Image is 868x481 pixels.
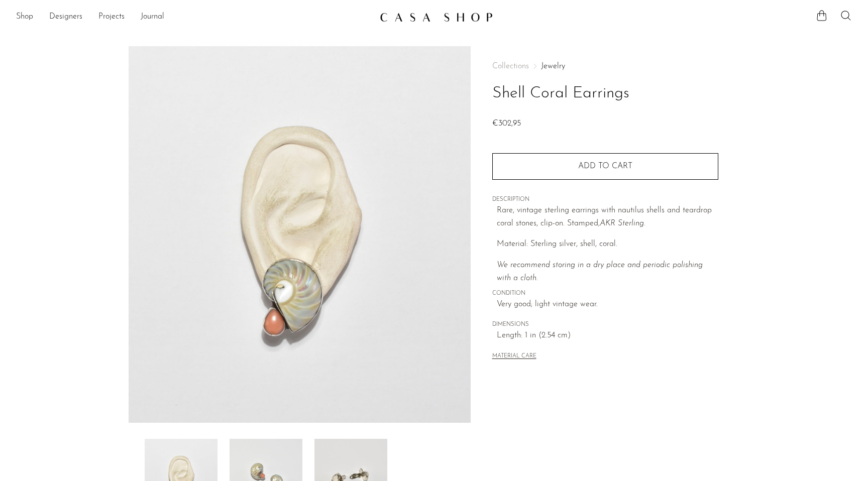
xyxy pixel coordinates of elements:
[541,62,565,70] a: Jewelry
[492,289,718,298] span: CONDITION
[497,204,718,230] p: Rare, vintage sterling earrings with nautilus shells and teardrop coral stones, clip-on. Stamped,
[578,162,632,170] span: Add to cart
[492,62,529,70] span: Collections
[49,11,82,24] a: Designers
[492,119,521,128] span: €302,95
[492,195,718,204] span: DESCRIPTION
[600,219,645,227] em: AKR Sterling.
[497,238,718,251] p: Material: Sterling silver, shell, coral.
[16,9,372,26] ul: NEW HEADER MENU
[129,46,471,423] img: Shell Coral Earrings
[497,261,703,282] i: We recommend storing in a dry place and periodic polishing with a cloth.
[492,153,718,179] button: Add to cart
[98,11,125,24] a: Projects
[141,11,164,24] a: Journal
[492,320,718,329] span: DIMENSIONS
[16,9,372,26] nav: Desktop navigation
[16,11,33,24] a: Shop
[492,62,718,70] nav: Breadcrumbs
[492,353,536,360] button: MATERIAL CARE
[492,81,718,106] h1: Shell Coral Earrings
[497,329,718,342] span: Length: 1 in (2.54 cm)
[497,298,718,311] span: Very good; light vintage wear.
